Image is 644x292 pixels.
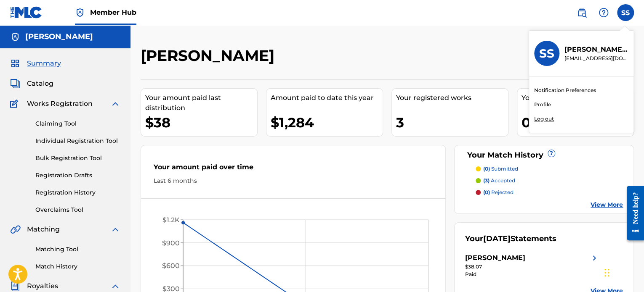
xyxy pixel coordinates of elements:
img: expand [110,224,120,234]
p: accepted [483,177,515,184]
div: Help [595,4,612,21]
a: SummarySummary [10,58,61,68]
div: Your Statements [465,233,556,245]
img: expand [110,281,120,291]
div: 0 [522,113,633,132]
div: Your amount paid over time [154,162,433,176]
tspan: $900 [162,239,180,247]
a: Bulk Registration Tool [35,154,120,163]
div: $1,284 [271,113,383,132]
p: smootbeatz@gmail.com [564,55,628,62]
a: (0) rejected [476,189,623,196]
img: Accounts [10,32,20,42]
h5: Samuel Smoot [25,32,93,42]
a: Matching Tool [35,245,120,254]
div: $38 [145,113,257,132]
img: Works Registration [10,99,21,109]
img: Summary [10,58,20,68]
a: Notification Preferences [534,87,596,94]
img: Matching [10,224,21,234]
img: search [577,8,587,18]
a: CatalogCatalog [10,79,53,89]
div: Last 6 months [154,176,433,185]
span: Summary [27,58,61,68]
a: Registration Drafts [35,171,120,180]
a: Claiming Tool [35,119,120,128]
a: Overclaims Tool [35,205,120,214]
iframe: Resource Center [620,179,644,247]
a: Match History [35,262,120,271]
iframe: Chat Widget [602,252,644,292]
span: (3) [483,177,490,184]
p: submitted [483,165,518,173]
span: Works Registration [27,99,93,109]
div: Amount paid to date this year [271,93,383,103]
img: help [599,8,609,18]
span: (0) [483,166,490,172]
p: Samuel Smoot [564,45,628,55]
tspan: $1.2K [162,216,180,224]
a: Profile [534,101,551,108]
div: $38.07 [465,263,599,271]
span: SS [621,8,630,18]
img: Top Rightsholder [75,8,85,18]
div: Paid [465,271,599,278]
span: ? [548,150,555,157]
a: Registration History [35,188,120,197]
div: 3 [396,113,508,132]
span: Member Hub [90,8,136,17]
h2: [PERSON_NAME] [141,46,279,65]
img: Royalties [10,281,20,291]
img: MLC Logo [10,6,43,18]
span: Matching [27,224,60,234]
a: [PERSON_NAME]right chevron icon$38.07Paid [465,253,599,278]
div: Your registered works [396,93,508,103]
p: Log out [534,115,554,123]
div: Your amount paid last distribution [145,93,257,113]
img: expand [110,99,120,109]
span: (0) [483,189,490,195]
div: [PERSON_NAME] [465,253,525,263]
h3: SS [539,46,554,61]
span: Catalog [27,79,53,89]
span: [DATE] [483,234,511,243]
a: (0) submitted [476,165,623,173]
a: View More [591,200,623,209]
tspan: $600 [162,262,180,270]
div: User Menu [617,4,634,21]
div: Drag [604,260,609,285]
img: right chevron icon [589,253,599,263]
span: Royalties [27,281,58,291]
img: Catalog [10,79,20,89]
p: rejected [483,189,514,196]
a: Individual Registration Tool [35,137,120,145]
div: Your pending works [522,93,633,103]
a: Public Search [573,4,590,21]
a: (3) accepted [476,177,623,184]
div: Your Match History [465,150,623,161]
